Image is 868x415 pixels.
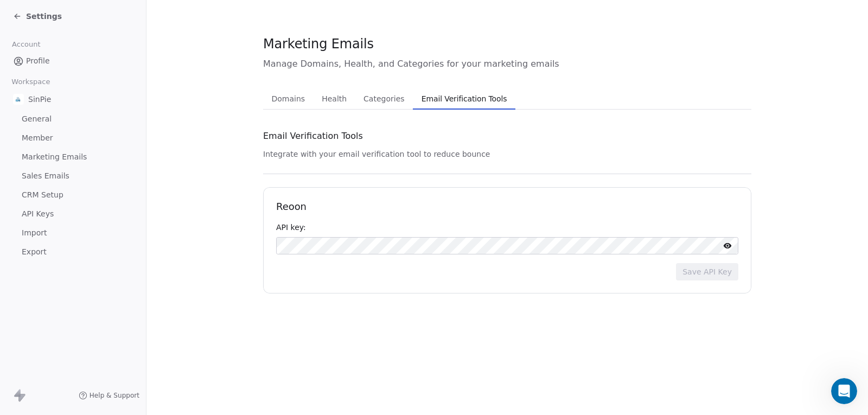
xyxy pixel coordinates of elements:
iframe: Intercom live chat [831,378,857,404]
div: Close [190,4,210,24]
span: Integrate with your email verification tool to reduce bounce [263,150,490,158]
button: go back [7,4,28,25]
span: Help & Support [90,391,139,400]
span: Domains [267,91,310,106]
b: [PERSON_NAME][EMAIL_ADDRESS][DOMAIN_NAME] [17,225,165,244]
button: Upload attachment [52,332,60,341]
span: Settings [26,11,62,22]
a: Member [9,129,137,147]
span: Sales Emails [22,170,69,182]
button: Send a message… [186,328,203,345]
a: Settings [13,11,62,22]
span: CRM Setup [22,189,63,201]
span: Manage Domains, Health, and Categories for your marketing emails [263,58,751,71]
span: Account [7,36,45,53]
a: Import [9,224,137,242]
div: Fin • 1h ago [17,280,58,287]
div: Our usual reply time 🕒 [17,251,169,272]
span: Profile [26,55,50,67]
button: Gif picker [34,332,43,341]
h1: Fin [53,5,66,14]
a: API Keys [9,205,137,223]
span: Member [22,132,53,144]
span: Email Verification Tools [417,91,512,106]
div: API key: [276,222,738,233]
b: 1 day [27,261,50,270]
button: Save API Key [676,263,738,280]
h1: Reoon [276,200,738,213]
button: Home [170,4,190,25]
div: Five days and no propagated yet DNS? [52,170,200,181]
span: Import [22,227,47,239]
div: You’ll get replies here and in your email:✉️[PERSON_NAME][EMAIL_ADDRESS][DOMAIN_NAME]Our usual re... [9,196,178,278]
div: Five days and no propagated yet DNS? [43,62,208,187]
a: Profile [9,52,137,70]
span: Marketing Emails [22,151,87,163]
span: Categories [359,91,409,106]
a: Export [9,243,137,261]
div: user says… [9,62,208,196]
span: SinPie [28,94,51,105]
img: Logo%20SinPie.jpg [13,94,24,105]
span: Email Verification Tools [263,130,363,143]
img: Profile image for Fin [31,6,48,23]
span: General [22,113,52,125]
a: Sales Emails [9,167,137,185]
button: Start recording [69,332,78,341]
button: Emoji picker [17,332,25,341]
a: General [9,110,137,128]
p: The team can also help [53,14,135,24]
span: Marketing Emails [263,36,374,52]
span: Health [317,91,351,106]
a: CRM Setup [9,186,137,204]
span: Workspace [7,74,55,90]
span: API Keys [22,208,54,220]
textarea: Message… [9,309,208,328]
a: Marketing Emails [9,148,137,166]
div: You’ll get replies here and in your email: ✉️ [17,202,169,245]
div: Fin says… [9,196,208,302]
a: Help & Support [79,391,139,400]
span: Export [22,246,47,258]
